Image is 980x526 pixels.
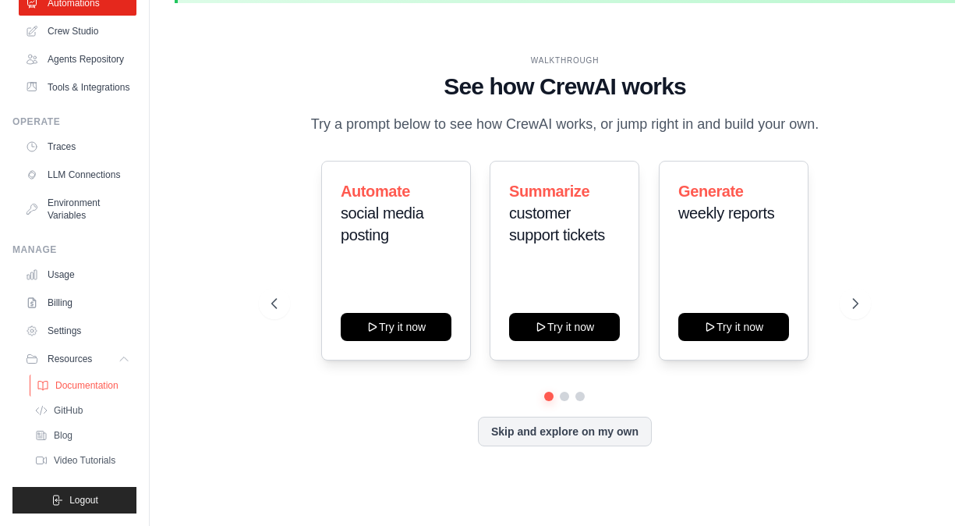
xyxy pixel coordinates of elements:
[341,313,451,341] button: Try it now
[509,183,589,200] span: Summarize
[19,347,136,371] button: Resources
[19,75,136,100] a: Tools & Integrations
[678,313,789,341] button: Try it now
[69,494,98,506] span: Logout
[19,134,136,159] a: Traces
[19,19,136,44] a: Crew Studio
[509,204,605,243] span: customer support tickets
[341,204,423,243] span: social media posting
[678,204,774,222] span: weekly reports
[48,353,92,365] span: Resources
[271,55,858,66] div: WALKTHROUGH
[19,262,136,287] a: Usage
[19,290,136,315] a: Billing
[509,313,620,341] button: Try it now
[19,162,136,187] a: LLM Connections
[19,47,136,72] a: Agents Repository
[12,243,136,256] div: Manage
[19,318,136,343] a: Settings
[302,113,826,136] p: Try a prompt below to see how CrewAI works, or jump right in and build your own.
[678,183,744,200] span: Generate
[55,379,119,392] span: Documentation
[478,417,652,446] button: Skip and explore on my own
[54,454,115,467] span: Video Tutorials
[28,400,136,421] a: GitHub
[12,487,136,514] button: Logout
[30,375,138,396] a: Documentation
[19,190,136,228] a: Environment Variables
[271,73,858,101] h1: See how CrewAI works
[54,404,83,417] span: GitHub
[28,425,136,446] a: Blog
[12,116,136,128] div: Operate
[341,183,410,200] span: Automate
[54,429,73,442] span: Blog
[28,450,136,471] a: Video Tutorials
